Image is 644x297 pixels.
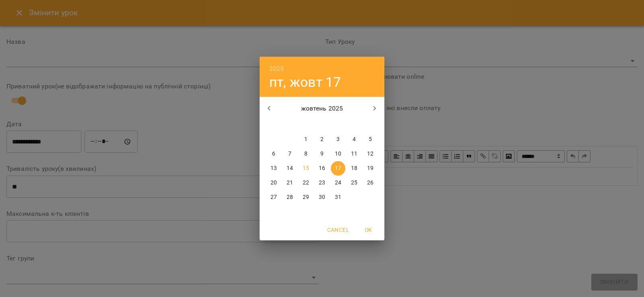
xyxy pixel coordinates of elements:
[347,132,361,147] button: 4
[363,176,378,190] button: 26
[270,193,277,201] p: 27
[315,147,329,161] button: 9
[315,176,329,190] button: 23
[287,179,293,187] p: 21
[347,161,361,176] button: 18
[303,179,309,187] p: 22
[272,150,275,158] p: 6
[287,164,293,172] p: 14
[270,164,277,172] p: 13
[363,120,378,128] span: нд
[266,161,281,176] button: 13
[363,132,378,147] button: 5
[303,193,309,201] p: 29
[303,164,309,172] p: 15
[304,135,308,143] p: 1
[319,164,325,172] p: 16
[304,150,308,158] p: 8
[320,150,324,158] p: 9
[367,164,374,172] p: 19
[351,164,357,172] p: 18
[315,161,329,176] button: 16
[266,147,281,161] button: 6
[351,150,357,158] p: 11
[315,132,329,147] button: 2
[299,190,313,205] button: 29
[359,225,378,235] span: OK
[288,150,291,158] p: 7
[331,176,345,190] button: 24
[315,120,329,128] span: чт
[331,190,345,205] button: 31
[283,161,297,176] button: 14
[331,120,345,128] span: пт
[363,147,378,161] button: 12
[315,190,329,205] button: 30
[283,147,297,161] button: 7
[283,190,297,205] button: 28
[347,120,361,128] span: сб
[299,132,313,147] button: 1
[266,120,281,128] span: пн
[327,225,349,235] span: Cancel
[324,223,352,237] button: Cancel
[299,120,313,128] span: ср
[331,132,345,147] button: 3
[299,161,313,176] button: 15
[279,104,365,113] p: жовтень 2025
[363,161,378,176] button: 19
[335,193,341,201] p: 31
[351,179,357,187] p: 25
[335,164,341,172] p: 17
[283,120,297,128] span: вт
[266,190,281,205] button: 27
[287,193,293,201] p: 28
[270,179,277,187] p: 20
[269,63,284,74] button: 2025
[283,176,297,190] button: 21
[347,176,361,190] button: 25
[335,150,341,158] p: 10
[347,147,361,161] button: 11
[331,147,345,161] button: 10
[369,135,372,143] p: 5
[336,135,340,143] p: 3
[319,179,325,187] p: 23
[353,135,356,143] p: 4
[367,150,374,158] p: 12
[319,193,325,201] p: 30
[355,223,381,237] button: OK
[367,179,374,187] p: 26
[266,176,281,190] button: 20
[299,176,313,190] button: 22
[299,147,313,161] button: 8
[335,179,341,187] p: 24
[320,135,324,143] p: 2
[269,74,341,90] button: пт, жовт 17
[331,161,345,176] button: 17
